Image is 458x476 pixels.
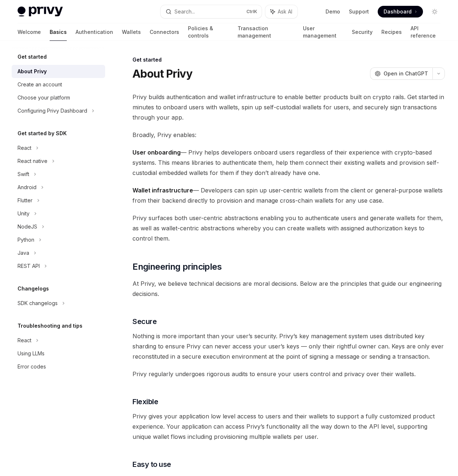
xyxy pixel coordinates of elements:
a: Security [352,23,373,41]
button: Search...CtrlK [161,5,262,18]
span: At Privy, we believe technical decisions are moral decisions. Below are the principles that guide... [132,278,445,299]
strong: Wallet infrastructure [132,187,193,194]
font: Policies & controls [188,25,229,39]
img: light logo [18,7,63,17]
span: Open in ChatGPT [384,70,428,77]
div: Unity [18,209,30,218]
span: Privy surfaces both user-centric abstractions enabling you to authenticate users and generate wal... [132,213,445,243]
div: Python [18,235,34,244]
div: Android [18,183,36,192]
div: Get started [132,56,445,63]
font: Welcome [18,28,41,36]
button: Open in ChatGPT [370,67,432,80]
font: Transaction management [238,25,294,39]
span: Privy gives your application low level access to users and their wallets to support a fully custo... [132,411,445,442]
button: Toggle dark mode [429,6,440,17]
button: Ask AI [265,5,297,18]
div: SDK changelogs [18,299,58,308]
a: Welcome [18,23,41,41]
font: Basics [50,28,67,36]
div: Configuring Privy Dashboard [18,106,87,115]
span: Engineering principles [132,261,222,273]
a: Choose your platform [12,91,105,104]
a: Using LLMs [12,347,105,360]
a: Wallets [122,23,141,41]
font: Connectors [150,28,179,36]
span: Dashboard [384,8,412,15]
font: Security [352,28,373,36]
div: Using LLMs [18,349,45,358]
span: Flexible [132,397,158,407]
font: Authentication [76,28,113,36]
div: React native [18,157,47,165]
div: Search... [174,7,195,16]
a: About Privy [12,65,105,78]
a: Policies & controls [188,23,229,41]
a: Transaction management [238,23,294,41]
div: About Privy [18,67,47,76]
font: Wallets [122,28,141,36]
div: Choose your platform [18,93,70,102]
font: User management [303,25,343,39]
span: — Privy helps developers onboard users regardless of their experience with crypto-based systems. ... [132,147,445,178]
div: React [18,144,31,152]
div: Swift [18,170,29,179]
a: Connectors [150,23,179,41]
a: Basics [50,23,67,41]
h5: Troubleshooting and tips [18,321,82,330]
h5: Get started [18,52,47,61]
div: Java [18,249,29,257]
div: REST API [18,262,40,270]
span: Broadly, Privy enables: [132,130,445,140]
a: Error codes [12,360,105,373]
div: Error codes [18,362,46,371]
div: React [18,336,31,345]
h5: Get started by SDK [18,129,67,138]
span: Nothing is more important than your user’s security. Privy’s key management system uses distribut... [132,331,445,362]
a: Demo [326,8,340,15]
div: Flutter [18,196,32,205]
span: Secure [132,316,157,327]
span: — Developers can spin up user-centric wallets from the client or general-purpose wallets from the... [132,185,445,206]
strong: User onboarding [132,149,181,156]
a: Authentication [76,23,113,41]
h5: Changelogs [18,284,49,293]
a: Recipes [381,23,402,41]
font: API reference [411,25,440,39]
div: NodeJS [18,222,37,231]
a: Create an account [12,78,105,91]
a: API reference [411,23,440,41]
span: Privy builds authentication and wallet infrastructure to enable better products built on crypto r... [132,92,445,122]
div: Create an account [18,80,62,89]
span: Ask AI [278,8,292,15]
h1: About Privy [132,67,192,80]
font: Recipes [381,28,402,36]
a: User management [303,23,343,41]
span: Privy regularly undergoes rigorous audits to ensure your users control and privacy over their wal... [132,369,445,379]
font: Ctrl K [246,9,257,14]
a: Support [349,8,369,15]
a: Dashboard [378,6,423,17]
span: Easy to use [132,459,171,469]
